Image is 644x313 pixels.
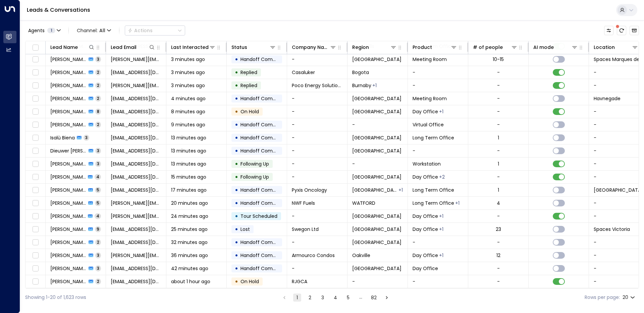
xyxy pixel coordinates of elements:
div: AI mode [533,43,578,51]
span: Handoff Completed [240,134,288,141]
span: On Hold [240,108,259,115]
td: - [408,66,468,79]
span: isalu.avan@gmail.com [111,134,161,141]
td: - [408,79,468,92]
span: 42 minutes ago [171,265,208,272]
span: Moscow [352,239,401,246]
span: Following Up [240,161,269,167]
div: Location [594,43,638,51]
span: Day Office [413,252,438,259]
div: Workstation [455,200,460,206]
div: - [497,108,500,115]
div: Stamford [398,187,403,193]
span: Long Term Office [413,134,454,141]
button: Go to page 2 [306,294,314,302]
td: - [408,275,468,288]
span: Greenwich [594,187,643,193]
span: 9 [95,226,101,232]
span: Handoff Completed [240,252,288,259]
span: Handoff Completed [240,56,288,63]
span: 5 [95,187,101,193]
div: Last Interacted [171,43,216,51]
span: Alex [50,239,87,246]
span: info@dieuwerbulthuis.nl [111,147,161,154]
span: On Hold [240,278,259,285]
span: 13 minutes ago [171,134,206,141]
span: scottlee@pocoenergy.ca [111,82,161,89]
span: Havnegade [594,95,621,102]
span: Toggle select row [31,55,40,64]
td: - [287,158,347,170]
div: • [235,158,238,170]
span: Julianna Hoeck [50,252,87,259]
span: Flavia BikeGO [50,108,87,115]
td: - [287,210,347,223]
div: • [235,263,238,274]
span: Lost [240,226,250,233]
td: - [287,118,347,131]
span: jquinterom@casaluker.com.co [111,69,161,76]
div: Last Interacted [171,43,209,51]
div: Meeting Room [439,252,443,259]
span: Toggle select row [31,81,40,90]
span: WATFORD [352,200,375,206]
div: AI mode [533,43,554,51]
span: about 1 hour ago [171,278,210,285]
span: Day Office [413,265,438,272]
span: Toggle select row [31,238,40,247]
div: Company Name [292,43,330,51]
div: 1 [498,161,499,167]
button: Go to page 3 [319,294,327,302]
span: Swegon Ltd [292,226,319,233]
button: Go to page 5 [344,294,352,302]
span: NWF Fuels [292,200,315,206]
div: # of people [473,43,503,51]
div: Company Name [292,43,336,51]
td: - [287,131,347,144]
button: Go to page 82 [370,294,378,302]
span: Charlotte Middleton [50,226,86,233]
span: Isalù Biena [50,134,75,141]
span: 3 [95,265,101,271]
span: filippo.pratellesi@libero.it [111,213,161,220]
div: • [235,119,238,130]
span: 3 minutes ago [171,69,205,76]
div: 12 [496,252,500,259]
div: • [235,237,238,248]
span: 25 minutes ago [171,226,208,233]
div: - [497,213,500,220]
label: Rows per page: [585,294,620,301]
span: Poco Energy Solutions [292,82,342,89]
div: Long Term Office [439,108,443,115]
div: Richmond [372,82,377,89]
span: 20 minutes ago [171,200,208,206]
td: - [287,92,347,105]
td: - [347,158,408,170]
span: Toggle select row [31,173,40,181]
span: 36 minutes ago [171,252,208,259]
span: RJGCA [292,278,307,285]
span: filipa.silva@vistage.pt [111,56,161,63]
div: # of people [473,43,518,51]
span: 2 [95,69,101,75]
span: Toggle select row [31,251,40,260]
span: Meeting Room [413,56,447,63]
span: Toggle select row [31,108,40,116]
span: Toledo [352,265,401,272]
span: Agents [28,28,45,33]
span: 2 [95,96,101,101]
div: Status [231,43,247,51]
span: 2 [95,278,101,284]
span: Replied [240,82,257,89]
div: • [235,145,238,156]
div: • [235,276,238,287]
span: 2 [95,122,101,127]
span: Handoff Completed [240,265,288,272]
span: info.rjgca@gmail.com [111,278,161,285]
span: Pyxis Oncology [292,187,327,193]
div: - [497,278,500,285]
span: Burnaby [352,82,371,89]
div: • [235,54,238,65]
div: - [497,265,500,272]
span: Handoff Completed [240,147,288,154]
